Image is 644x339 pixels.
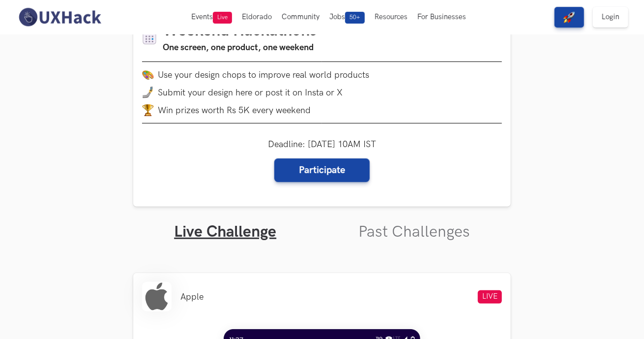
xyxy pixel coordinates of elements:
[142,30,157,45] img: Calendar icon
[163,41,317,55] h3: One screen, one product, one weekend
[274,158,370,182] a: Participate
[593,7,628,28] a: Login
[142,104,502,116] li: Win prizes worth Rs 5K every weekend
[478,290,502,304] span: LIVE
[213,12,232,24] span: Live
[142,87,154,98] img: mobile-in-hand.png
[133,207,511,242] ul: Tabs Interface
[142,69,502,81] li: Use your design chops to improve real world products
[358,222,470,242] a: Past Challenges
[268,139,376,182] div: Deadline: [DATE] 10AM IST
[16,7,103,28] img: UXHack-logo.png
[563,11,575,23] img: rocket
[180,292,204,302] li: Apple
[142,104,154,116] img: trophy.png
[142,69,154,81] img: palette.png
[345,12,365,24] span: 50+
[174,222,276,242] a: Live Challenge
[158,88,343,98] span: Submit your design here or post it on Insta or X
